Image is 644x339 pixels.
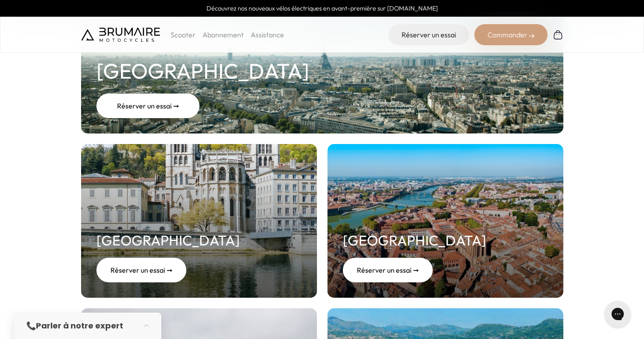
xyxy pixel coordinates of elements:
[81,28,160,42] img: Brumaire Motocycles
[327,144,563,298] a: [GEOGRAPHIC_DATA] Réserver un essai ➞
[96,55,309,87] h2: [GEOGRAPHIC_DATA]
[96,258,186,282] div: Réserver un essai ➞
[251,30,284,39] a: Assistance
[474,24,548,45] div: Commander
[529,33,534,39] img: right-arrow-2.png
[553,29,563,40] img: Panier
[96,230,240,251] h2: [GEOGRAPHIC_DATA]
[81,144,317,298] a: [GEOGRAPHIC_DATA] Réserver un essai ➞
[343,258,433,282] div: Réserver un essai ➞
[600,298,635,330] iframe: Gorgias live chat messenger
[96,94,199,118] div: Réserver un essai ➞
[388,24,469,45] a: Réserver un essai
[343,230,486,251] h2: [GEOGRAPHIC_DATA]
[171,29,196,40] p: Scooter
[203,30,244,39] a: Abonnement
